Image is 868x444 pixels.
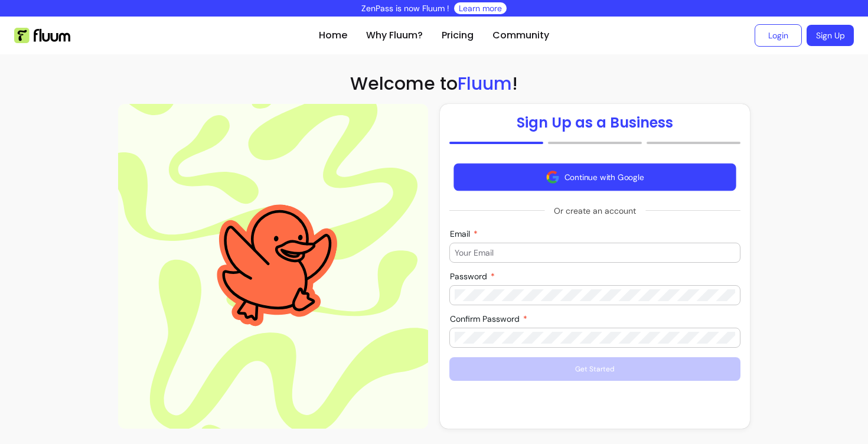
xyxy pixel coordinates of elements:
span: Or create an account [544,200,645,221]
a: Community [492,28,549,43]
a: Learn more [459,2,502,14]
p: ZenPass is now Fluum ! [361,2,449,14]
a: Pricing [442,28,474,43]
a: Home [319,28,347,43]
input: Password [455,289,735,301]
img: Aesthetic image [202,192,344,339]
span: Confirm Password [450,314,522,324]
span: Password [450,271,490,282]
input: Confirm Password [455,332,735,344]
button: Continue with Google [453,164,736,191]
span: Email [450,228,472,239]
a: Why Fluum? [366,28,423,43]
a: Sign Up [807,25,854,46]
span: Fluum [458,71,512,96]
input: Email [455,247,735,259]
a: Login [755,24,802,47]
img: avatar [546,170,560,184]
h1: Sign Up as a Business [517,113,673,132]
img: Fluum Logo [14,28,70,43]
